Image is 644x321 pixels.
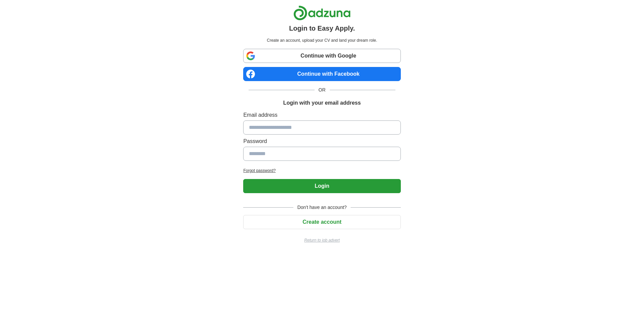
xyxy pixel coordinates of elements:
[243,219,400,225] a: Create account
[243,49,400,63] a: Continue with Google
[243,215,400,229] button: Create account
[243,237,400,243] a: Return to job advert
[245,37,399,43] p: Create an account, upload your CV and land your dream role.
[243,168,400,174] a: Forgot password?
[293,204,351,211] span: Don't have an account?
[289,23,355,33] h1: Login to Easy Apply.
[243,179,400,193] button: Login
[243,67,400,81] a: Continue with Facebook
[283,99,361,107] h1: Login with your email address
[293,5,351,21] img: Adzuna logo
[315,86,330,94] span: OR
[243,111,400,119] label: Email address
[243,137,400,145] label: Password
